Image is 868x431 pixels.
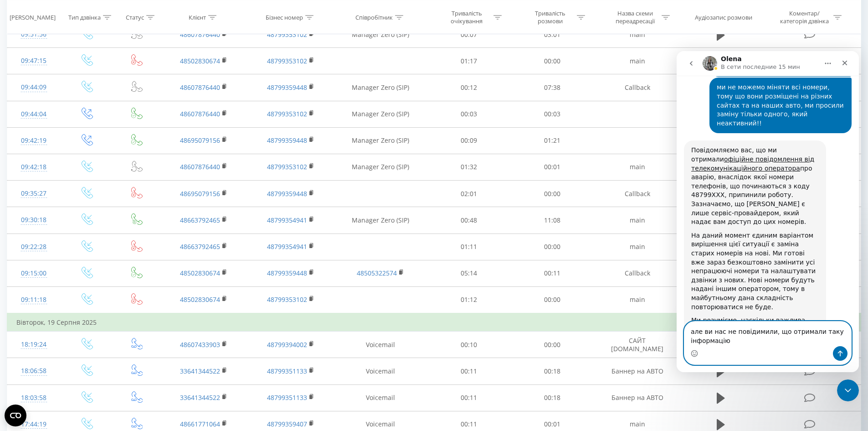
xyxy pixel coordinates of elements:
[16,211,51,229] div: 09:30:18
[511,21,594,48] td: 03:01
[334,384,427,411] td: Voicemail
[334,127,427,154] td: Manager Zero (SIP)
[427,101,511,127] td: 00:03
[16,52,51,70] div: 09:47:15
[594,48,680,74] td: main
[778,10,831,25] div: Коментар/категорія дзвінка
[334,101,427,127] td: Manager Zero (SIP)
[5,405,26,426] button: Open CMP widget
[267,189,307,198] a: 48799359448
[511,154,594,180] td: 00:01
[10,13,56,21] div: [PERSON_NAME]
[427,260,511,286] td: 05:14
[427,358,511,384] td: 00:11
[16,336,51,353] div: 18:19:24
[267,162,307,171] a: 48799353102
[334,21,427,48] td: Manager Zero (SIP)
[267,109,307,118] a: 48799353102
[180,83,220,92] a: 48607876440
[511,286,594,313] td: 00:00
[126,13,144,21] div: Статус
[180,30,220,39] a: 48607876440
[511,332,594,358] td: 00:00
[267,83,307,92] a: 48799359448
[180,162,220,171] a: 48607876440
[677,51,859,372] iframe: Intercom live chat
[511,384,594,411] td: 00:18
[511,260,594,286] td: 00:11
[267,216,307,224] a: 48799354941
[16,362,51,380] div: 18:06:58
[16,238,51,256] div: 09:22:28
[180,189,220,198] a: 48695079156
[16,185,51,203] div: 09:35:27
[7,89,149,315] div: Повідомляємо вас, що ми отрималиофіційне повідомлення від телекомунікаційного операторапро аварію...
[8,270,175,295] textarea: Ваше сообщение...
[267,57,307,65] a: 48799353102
[16,158,51,176] div: 09:42:18
[611,10,659,25] div: Назва схеми переадресації
[267,269,307,277] a: 48799359448
[511,101,594,127] td: 00:03
[526,10,575,25] div: Тривалість розмови
[16,26,51,43] div: 09:51:56
[594,154,680,180] td: main
[427,234,511,260] td: 01:11
[16,78,51,96] div: 09:44:09
[594,260,680,286] td: Callback
[180,109,220,118] a: 48607876440
[334,207,427,234] td: Manager Zero (SIP)
[837,379,859,401] iframe: Intercom live chat
[511,127,594,154] td: 01:21
[267,393,307,402] a: 48799351133
[180,367,220,375] a: 33641344522
[15,95,142,175] div: Повідомляємо вас, що ми отримали про аварію, внаслідок якої номери телефонів, що починаються з ко...
[266,13,303,21] div: Бізнес номер
[180,242,220,251] a: 48663792465
[16,132,51,150] div: 09:42:19
[334,74,427,101] td: Manager Zero (SIP)
[355,13,393,21] div: Співробітник
[511,48,594,74] td: 00:00
[156,295,171,310] button: Отправить сообщение…
[334,154,427,180] td: Manager Zero (SIP)
[180,57,220,65] a: 48502830674
[180,295,220,304] a: 48502830674
[267,295,307,304] a: 48799353102
[427,384,511,411] td: 00:11
[180,136,220,145] a: 48695079156
[16,265,51,282] div: 09:15:00
[180,420,220,428] a: 48661771064
[334,332,427,358] td: Voicemail
[427,332,511,358] td: 00:10
[180,393,220,402] a: 33641344522
[594,332,680,358] td: САЙТ [DOMAIN_NAME]
[267,340,307,349] a: 48799394002
[15,265,142,310] div: Ми розуміємо, наскільки важлива для вас безперебійна робота телефонії, тому щиро вибачаємося за н...
[334,358,427,384] td: Voicemail
[189,13,206,21] div: Клієнт
[594,358,680,384] td: Баннер на АВТО
[594,181,680,207] td: Callback
[16,105,51,123] div: 09:44:04
[427,154,511,180] td: 01:32
[15,104,138,121] a: офіційне повідомлення від телекомунікаційного оператора
[594,21,680,48] td: main
[180,340,220,349] a: 48607433903
[511,74,594,101] td: 07:38
[14,299,21,306] button: Средство выбора эмодзи
[427,207,511,234] td: 00:48
[16,291,51,309] div: 09:11:18
[16,389,51,407] div: 18:03:58
[267,420,307,428] a: 48799359407
[267,367,307,375] a: 48799351133
[594,74,680,101] td: Callback
[594,384,680,411] td: Баннер на АВТО
[594,207,680,234] td: main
